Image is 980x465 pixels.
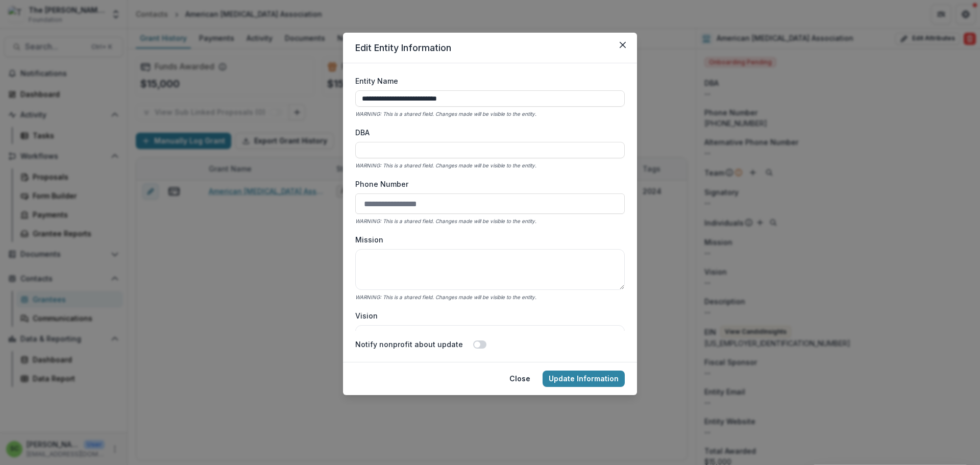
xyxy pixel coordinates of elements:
label: Notify nonprofit about update [355,339,463,350]
label: DBA [355,127,619,138]
i: WARNING: This is a shared field. Changes made will be visible to the entity. [355,218,536,224]
header: Edit Entity Information [343,33,637,63]
button: Close [503,371,536,387]
i: WARNING: This is a shared field. Changes made will be visible to the entity. [355,111,536,117]
label: Vision [355,310,619,321]
label: Entity Name [355,76,619,86]
label: Mission [355,234,619,245]
button: Close [615,37,631,53]
label: Phone Number [355,179,619,189]
i: WARNING: This is a shared field. Changes made will be visible to the entity. [355,162,536,168]
i: WARNING: This is a shared field. Changes made will be visible to the entity. [355,294,536,300]
button: Update Information [543,371,625,387]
